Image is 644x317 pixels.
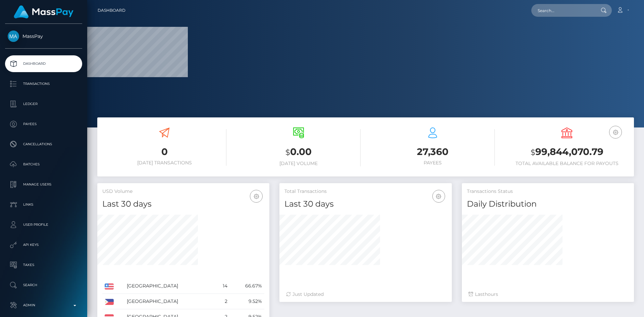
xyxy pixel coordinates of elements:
h3: 27,360 [371,145,495,158]
h3: 0.00 [236,145,361,159]
input: Search... [531,4,594,17]
img: MassPay [8,31,19,42]
div: Last hours [469,291,627,298]
a: API Keys [5,236,82,253]
span: MassPay [5,33,82,39]
a: Payees [5,116,82,133]
a: Ledger [5,96,82,112]
img: PH.png [105,299,114,305]
td: 9.52% [230,294,264,309]
a: Search [5,277,82,294]
a: Admin [5,297,82,314]
img: MassPay Logo [14,5,73,18]
p: Cancellations [8,139,79,149]
a: Transactions [5,75,82,92]
p: User Profile [8,220,79,230]
a: Manage Users [5,176,82,193]
a: Batches [5,156,82,173]
h6: [DATE] Transactions [102,160,226,166]
div: Just Updated [286,291,445,298]
p: Admin [8,300,79,310]
td: [GEOGRAPHIC_DATA] [124,294,215,309]
h6: Payees [371,160,495,166]
td: 66.67% [230,278,264,294]
h5: USD Volume [102,188,264,195]
h5: Total Transactions [284,188,446,195]
p: Transactions [8,79,79,89]
p: Search [8,280,79,290]
h4: Daily Distribution [467,198,629,210]
h3: 0 [102,145,226,158]
h3: 99,844,070.79 [505,145,629,159]
a: User Profile [5,216,82,233]
h4: Last 30 days [102,198,264,210]
p: Batches [8,159,79,169]
p: API Keys [8,240,79,250]
p: Manage Users [8,179,79,190]
a: Links [5,196,82,213]
a: Cancellations [5,136,82,153]
p: Ledger [8,99,79,109]
h4: Last 30 days [284,198,446,210]
p: Payees [8,119,79,129]
td: 14 [215,278,230,294]
a: Dashboard [5,55,82,72]
small: $ [531,148,535,157]
h5: Transactions Status [467,188,629,195]
td: [GEOGRAPHIC_DATA] [124,278,215,294]
small: $ [285,148,290,157]
a: Taxes [5,257,82,273]
p: Links [8,200,79,210]
img: US.png [105,283,114,289]
p: Dashboard [8,59,79,69]
h6: Total Available Balance for Payouts [505,161,629,166]
a: Dashboard [98,3,125,17]
td: 2 [215,294,230,309]
p: Taxes [8,260,79,270]
h6: [DATE] Volume [236,161,361,166]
